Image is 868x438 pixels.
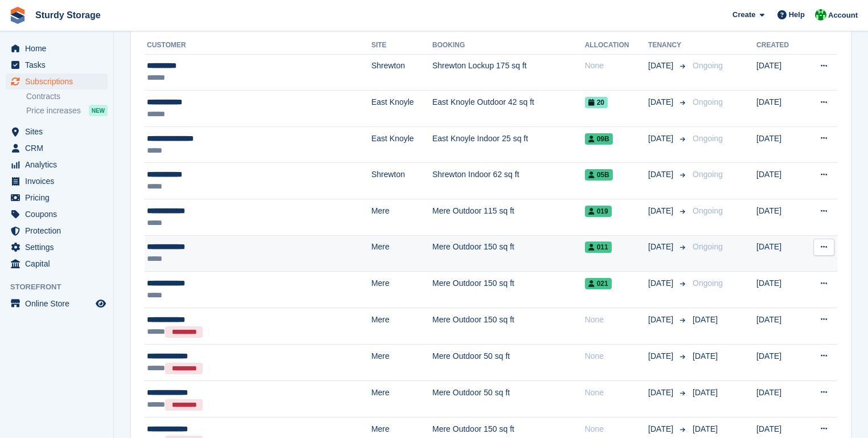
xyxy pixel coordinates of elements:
[25,140,93,156] span: CRM
[89,105,108,116] div: NEW
[6,239,108,255] a: menu
[371,126,432,163] td: East Knoyle
[585,423,648,435] div: None
[6,173,108,189] a: menu
[648,96,675,108] span: [DATE]
[26,104,108,117] a: Price increases NEW
[693,242,723,251] span: Ongoing
[432,272,585,308] td: Mere Outdoor 150 sq ft
[6,57,108,73] a: menu
[6,157,108,173] a: menu
[25,190,93,206] span: Pricing
[25,157,93,173] span: Analytics
[585,60,648,72] div: None
[585,350,648,362] div: None
[648,241,675,253] span: [DATE]
[648,205,675,217] span: [DATE]
[371,36,432,55] th: Site
[26,105,81,116] span: Price increases
[25,256,93,272] span: Capital
[9,7,26,24] img: stora-icon-8386f47178a22dfd0bd8f6a31ec36ba5ce8667c1dd55bd0f319d3a0aa187defe.svg
[432,199,585,236] td: Mere Outdoor 115 sq ft
[815,9,826,21] img: Simon Sturdy
[693,97,723,107] span: Ongoing
[25,57,93,73] span: Tasks
[25,296,93,312] span: Online Store
[693,424,718,433] span: [DATE]
[26,91,108,102] a: Contracts
[371,199,432,236] td: Mere
[648,169,675,181] span: [DATE]
[432,308,585,344] td: Mere Outdoor 150 sq ft
[432,235,585,272] td: Mere Outdoor 150 sq ft
[25,206,93,222] span: Coupons
[6,190,108,206] a: menu
[756,126,803,163] td: [DATE]
[693,279,723,288] span: Ongoing
[371,54,432,91] td: Shrewton
[648,36,688,55] th: Tenancy
[25,40,93,56] span: Home
[756,163,803,199] td: [DATE]
[25,173,93,189] span: Invoices
[756,235,803,272] td: [DATE]
[585,387,648,399] div: None
[6,73,108,89] a: menu
[6,223,108,239] a: menu
[25,124,93,140] span: Sites
[648,350,675,362] span: [DATE]
[693,351,718,361] span: [DATE]
[432,126,585,163] td: East Knoyle Indoor 25 sq ft
[693,170,723,179] span: Ongoing
[693,315,718,324] span: [DATE]
[585,314,648,326] div: None
[585,169,613,181] span: 05B
[6,256,108,272] a: menu
[756,36,803,55] th: Created
[432,91,585,127] td: East Knoyle Outdoor 42 sq ft
[6,296,108,312] a: menu
[756,308,803,344] td: [DATE]
[648,60,675,72] span: [DATE]
[693,61,723,70] span: Ongoing
[371,91,432,127] td: East Knoyle
[648,387,675,399] span: [DATE]
[585,278,612,289] span: 021
[371,344,432,380] td: Mere
[371,235,432,272] td: Mere
[585,241,612,253] span: 011
[585,133,613,145] span: 09B
[756,272,803,308] td: [DATE]
[432,380,585,417] td: Mere Outdoor 50 sq ft
[789,9,805,21] span: Help
[648,277,675,289] span: [DATE]
[732,9,755,21] span: Create
[756,344,803,380] td: [DATE]
[25,73,93,89] span: Subscriptions
[828,10,858,21] span: Account
[585,97,608,108] span: 20
[145,36,371,55] th: Customer
[585,36,648,55] th: Allocation
[693,388,718,397] span: [DATE]
[756,91,803,127] td: [DATE]
[10,281,113,293] span: Storefront
[371,272,432,308] td: Mere
[432,163,585,199] td: Shrewton Indoor 62 sq ft
[432,36,585,55] th: Booking
[585,206,612,217] span: 019
[371,308,432,344] td: Mere
[94,297,108,310] a: Preview store
[25,223,93,239] span: Protection
[371,163,432,199] td: Shrewton
[756,199,803,236] td: [DATE]
[648,133,675,145] span: [DATE]
[31,6,105,24] a: Sturdy Storage
[756,380,803,417] td: [DATE]
[432,344,585,380] td: Mere Outdoor 50 sq ft
[432,54,585,91] td: Shrewton Lockup 175 sq ft
[693,206,723,215] span: Ongoing
[6,124,108,140] a: menu
[648,314,675,326] span: [DATE]
[6,140,108,156] a: menu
